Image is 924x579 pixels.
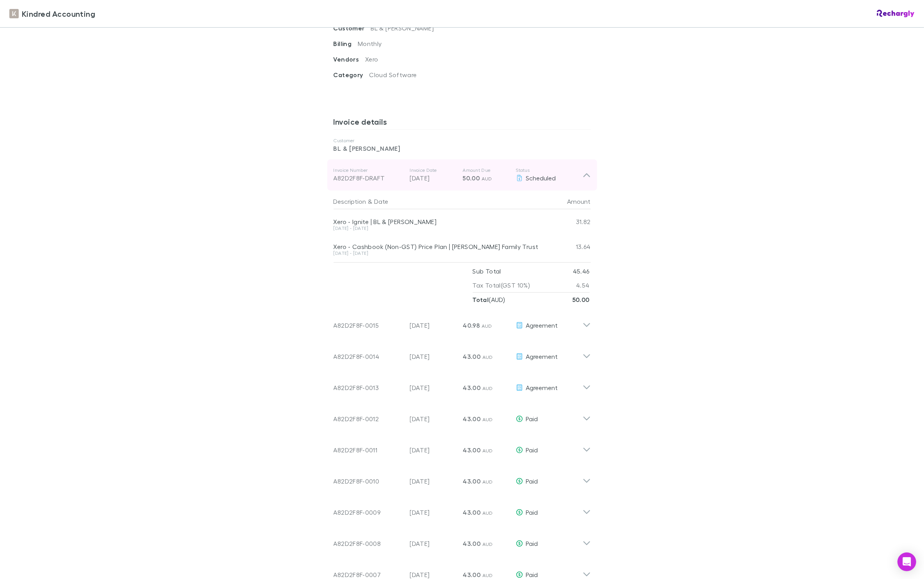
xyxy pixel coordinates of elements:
div: 13.64 [544,234,591,259]
div: Open Intercom Messenger [897,553,916,571]
span: 43.00 [463,571,481,579]
span: Cloud Software [369,71,417,78]
span: Paid [526,540,538,547]
p: Invoice Number [334,167,404,173]
span: Category [334,71,369,79]
span: 43.00 [463,508,481,516]
span: AUD [482,354,493,360]
img: Kindred Accounting's Logo [9,9,19,18]
div: A82D2F8F-0009 [334,508,404,517]
div: A82D2F8F-0014[DATE]43.00 AUDAgreement [327,338,597,369]
div: A82D2F8F-0015[DATE]40.98 AUDAgreement [327,307,597,338]
span: Paid [526,508,538,516]
p: [DATE] [410,477,457,486]
span: AUD [482,323,492,329]
span: Paid [526,446,538,454]
div: A82D2F8F-0010 [334,477,404,486]
div: A82D2F8F-0012 [334,414,404,424]
strong: 50.00 [572,296,590,304]
p: [DATE] [410,321,457,330]
div: A82D2F8F-0014 [334,352,404,361]
span: 43.00 [463,540,481,547]
span: 43.00 [463,353,481,360]
p: [DATE] [410,383,457,392]
span: Scheduled [526,174,556,182]
div: A82D2F8F-0010[DATE]43.00 AUDPaid [327,462,597,494]
div: Xero - Ignite | BL & [PERSON_NAME] [334,218,544,226]
p: 4.54 [576,278,589,292]
div: [DATE] - [DATE] [334,251,544,256]
span: Billing [334,40,358,48]
span: 43.00 [463,477,481,485]
div: A82D2F8F-0015 [334,321,404,330]
div: A82D2F8F-DRAFT [334,173,404,183]
span: AUD [482,448,493,454]
p: [DATE] [410,414,457,424]
span: Paid [526,477,538,485]
div: A82D2F8F-0008 [334,539,404,548]
div: A82D2F8F-0013 [334,383,404,392]
span: 40.98 [463,321,480,329]
p: [DATE] [410,352,457,361]
p: Customer [334,138,591,144]
span: 43.00 [463,415,481,423]
div: [DATE] - [DATE] [334,226,544,231]
span: AUD [482,417,493,422]
p: BL & [PERSON_NAME] [334,144,591,153]
span: BL & [PERSON_NAME] [371,24,434,32]
p: [DATE] [410,508,457,517]
div: A82D2F8F-0011[DATE]43.00 AUDPaid [327,431,597,462]
h3: Invoice details [334,117,591,129]
span: 43.00 [463,384,481,392]
span: Kindred Accounting [22,8,95,19]
span: AUD [482,479,493,485]
p: [DATE] [410,539,457,548]
div: Xero - Cashbook (Non-GST) Price Plan | [PERSON_NAME] Family Trust [334,243,544,251]
p: Tax Total (GST 10%) [473,278,530,292]
img: Rechargly Logo [877,10,915,18]
p: Status [516,167,583,173]
p: [DATE] [410,173,457,183]
span: 43.00 [463,446,481,454]
div: A82D2F8F-0012[DATE]43.00 AUDPaid [327,400,597,431]
span: AUD [482,541,493,547]
span: Paid [526,571,538,578]
span: AUD [482,572,493,578]
p: 45.46 [573,264,590,278]
span: Monthly [358,40,382,47]
p: [DATE] [410,445,457,455]
p: ( AUD ) [473,293,505,307]
button: Date [374,194,388,209]
span: AUD [482,176,492,182]
div: Invoice NumberA82D2F8F-DRAFTInvoice Date[DATE]Amount Due50.00 AUDStatusScheduled [327,159,597,191]
strong: Total [473,296,489,304]
div: & [334,194,541,209]
span: Vendors [334,55,366,63]
div: A82D2F8F-0013[DATE]43.00 AUDAgreement [327,369,597,400]
span: AUD [482,510,493,516]
span: Paid [526,415,538,422]
div: A82D2F8F-0008[DATE]43.00 AUDPaid [327,525,597,556]
div: A82D2F8F-0009[DATE]43.00 AUDPaid [327,494,597,525]
span: 50.00 [463,174,480,182]
p: Invoice Date [410,167,457,173]
div: 31.82 [544,209,591,234]
span: AUD [482,385,493,391]
button: Description [334,194,366,209]
span: Agreement [526,321,558,329]
span: Agreement [526,353,558,360]
div: A82D2F8F-0011 [334,445,404,455]
span: Customer [334,24,371,32]
p: Amount Due [463,167,510,173]
span: Agreement [526,384,558,391]
span: Xero [365,55,378,63]
p: Sub Total [473,264,501,278]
